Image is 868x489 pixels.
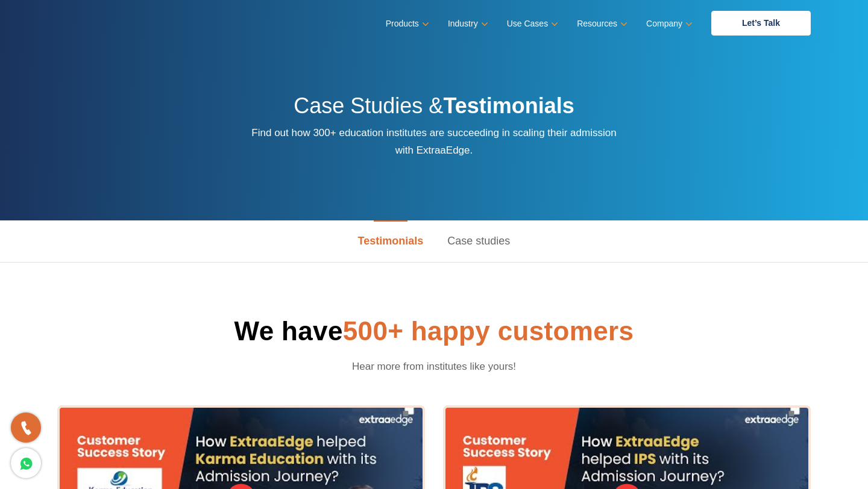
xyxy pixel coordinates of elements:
a: Use Cases [507,15,556,33]
a: Testimonials [346,220,436,262]
a: Products [386,15,427,33]
a: Industry [448,15,486,33]
h1: We have [57,314,811,349]
p: Hear more from institutes like yours! [279,358,590,375]
strong: Testimonials [443,93,574,118]
a: Let’s Talk [711,11,811,36]
a: Company [646,15,690,33]
a: Case studies [435,220,522,262]
a: Resources [577,15,625,33]
h2: Case Studies & [250,92,618,124]
p: Find out how 300+ education institutes are succeeding in scaling their admission with ExtraaEdge. [250,124,618,159]
span: 500+ happy customers [343,316,634,346]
